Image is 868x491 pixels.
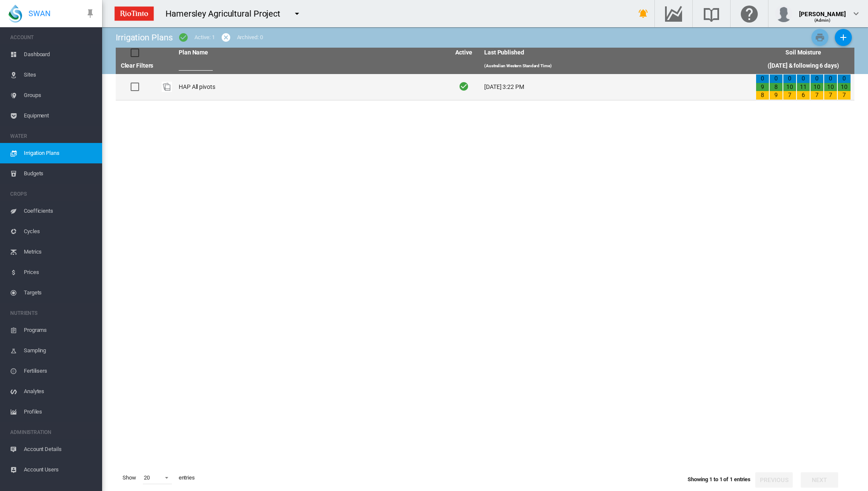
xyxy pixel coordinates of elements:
div: Hamersley Agricultural Project [166,8,288,20]
span: Budgets [24,163,95,184]
a: Clear Filters [121,62,154,69]
span: Equipment [24,106,95,126]
md-icon: icon-menu-down [292,9,302,19]
div: 7 [838,91,851,100]
span: Prices [24,262,95,283]
div: 0 [811,74,823,83]
div: 0 [838,74,851,83]
div: Archived: 0 [237,34,263,41]
img: product-image-placeholder.png [162,82,172,92]
md-icon: icon-plus [838,32,848,43]
div: Irrigation Plans [116,31,172,43]
md-icon: Click here for help [739,9,759,19]
th: Active [447,48,481,58]
span: WATER [10,129,95,143]
div: 8 [770,83,782,91]
span: (Admin) [814,18,831,23]
span: Account Details [24,439,95,460]
span: Profiles [24,402,95,422]
md-icon: icon-printer [815,32,825,43]
span: ACCOUNT [10,31,95,44]
span: Programs [24,320,95,340]
span: CROPS [10,187,95,201]
div: 0 [824,74,837,83]
button: Next [801,472,838,488]
span: Irrigation Plans [24,143,95,163]
img: ZPXdBAAAAAElFTkSuQmCC [111,3,157,24]
button: Previous [755,472,793,488]
md-icon: icon-pin [85,9,95,19]
div: 6 [797,91,810,100]
span: Coefficients [24,201,95,221]
span: Dashboard [24,44,95,65]
th: ([DATE] & following 6 days) [752,58,854,74]
span: Cycles [24,221,95,242]
md-icon: icon-chevron-down [851,9,861,19]
th: Plan Name [175,48,447,58]
div: 0 [783,74,796,83]
span: Metrics [24,242,95,262]
td: 0 9 8 0 8 9 0 10 7 0 11 6 0 10 7 0 10 7 0 10 7 [752,74,854,100]
span: NUTRIENTS [10,306,95,320]
button: icon-menu-down [288,5,306,22]
md-icon: icon-bell-ring [638,9,648,19]
div: Plan Id: 17653 [162,82,172,92]
div: 7 [811,91,823,100]
div: 0 [770,74,782,83]
span: Groups [24,85,95,106]
button: icon-bell-ring [635,5,652,22]
td: HAP All pivots [175,74,447,100]
div: 11 [797,83,810,91]
th: Last Published [481,48,752,58]
img: SWAN-Landscape-Logo-Colour-drop.png [9,5,22,23]
div: 10 [838,83,851,91]
img: profile.jpg [775,5,792,22]
div: 7 [783,91,796,100]
span: Account Users [24,460,95,480]
md-icon: Go to the Data Hub [663,9,684,19]
div: 10 [811,83,823,91]
div: Active: 1 [194,34,214,41]
span: entries [175,471,198,485]
span: SWAN [29,8,51,19]
span: ADMINISTRATION [10,425,95,439]
th: (Australian Western Standard Time) [481,58,752,74]
div: 8 [756,91,769,100]
span: Sites [24,65,95,85]
div: 0 [797,74,810,83]
td: [DATE] 3:22 PM [481,74,752,100]
span: Analytes [24,381,95,402]
div: 10 [824,83,837,91]
div: 9 [770,91,782,100]
button: Print Irrigation Plans [811,29,828,46]
div: 20 [144,474,150,481]
span: Fertilisers [24,361,95,381]
div: 7 [824,91,837,100]
span: Showing 1 to 1 of 1 entries [688,476,751,482]
div: 10 [783,83,796,91]
div: 9 [756,83,769,91]
md-icon: Search the knowledge base [701,9,722,19]
div: [PERSON_NAME] [799,6,846,15]
span: Sampling [24,340,95,361]
span: Show [119,471,140,485]
md-icon: icon-checkbox-marked-circle [178,32,188,43]
th: Soil Moisture [752,48,854,58]
md-icon: icon-cancel [221,32,231,43]
div: 0 [756,74,769,83]
button: Add New Plan [835,29,852,46]
span: Targets [24,283,95,303]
